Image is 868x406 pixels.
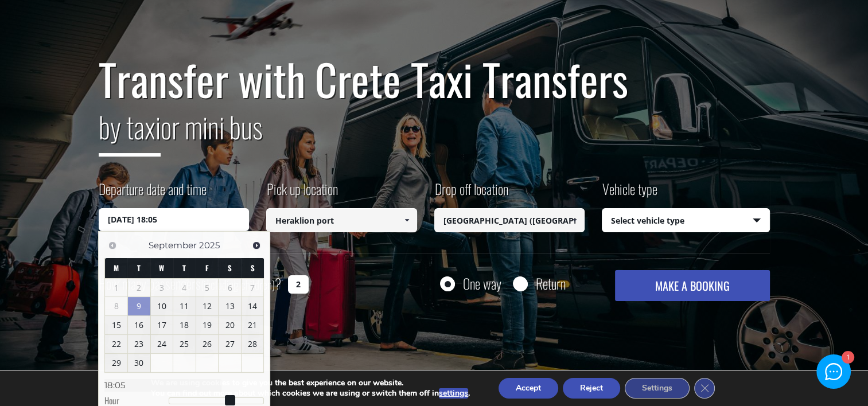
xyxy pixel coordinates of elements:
[108,241,117,250] span: Previous
[128,354,150,372] a: 30
[499,378,558,399] button: Accept
[99,105,161,157] span: by taxi
[625,378,690,399] button: Settings
[536,276,566,291] label: Return
[397,208,416,232] a: Show All Items
[151,297,173,315] a: 10
[105,354,127,372] a: 29
[196,279,219,297] span: 5
[434,179,508,208] label: Drop off location
[563,378,620,399] button: Reject
[151,378,470,388] p: We are using cookies to give you the best experience on our website.
[99,270,281,298] label: How many passengers ?
[219,297,241,315] a: 13
[173,297,196,315] a: 11
[128,297,150,315] a: 9
[128,316,150,334] a: 16
[219,316,241,334] a: 20
[105,279,127,297] span: 1
[251,262,255,274] span: Sunday
[841,352,853,364] div: 1
[105,335,127,353] a: 22
[602,209,769,233] span: Select vehicle type
[439,388,468,399] button: settings
[252,241,261,250] span: Next
[137,262,141,274] span: Tuesday
[242,279,264,297] span: 7
[242,316,264,334] a: 21
[196,316,219,334] a: 19
[205,262,209,274] span: Friday
[114,262,119,274] span: Monday
[242,335,264,353] a: 28
[104,237,120,253] a: Previous
[151,316,173,334] a: 17
[105,316,127,334] a: 15
[173,316,196,334] a: 18
[228,262,232,274] span: Saturday
[99,103,770,165] h2: or mini bus
[196,297,219,315] a: 12
[173,279,196,297] span: 4
[565,208,584,232] a: Show All Items
[128,279,150,297] span: 2
[266,208,417,232] input: Select pickup location
[151,279,173,297] span: 3
[159,262,164,274] span: Wednesday
[196,335,219,353] a: 26
[266,179,338,208] label: Pick up location
[219,279,241,297] span: 6
[99,55,770,103] h1: Transfer with Crete Taxi Transfers
[151,388,470,399] p: You can find out more about which cookies we are using or switch them off in .
[182,262,186,274] span: Thursday
[248,237,264,253] a: Next
[694,378,715,399] button: Close GDPR Cookie Banner
[99,179,207,208] label: Departure date and time
[219,335,241,353] a: 27
[602,179,657,208] label: Vehicle type
[173,335,196,353] a: 25
[434,208,585,232] input: Select drop-off location
[615,270,769,301] button: MAKE A BOOKING
[128,335,150,353] a: 23
[463,276,501,291] label: One way
[105,297,127,315] span: 8
[242,297,264,315] a: 14
[199,240,220,251] span: 2025
[151,335,173,353] a: 24
[149,240,197,251] span: September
